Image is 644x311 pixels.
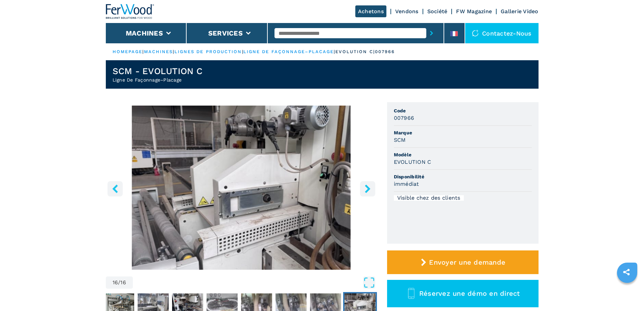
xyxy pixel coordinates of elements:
[394,107,532,114] span: Code
[113,66,202,76] h1: SCM - EVOLUTION C
[615,281,639,306] iframe: Chat
[355,5,386,17] a: Achetons
[456,8,492,15] a: FW Magazine
[394,129,532,136] span: Marque
[113,49,143,54] a: HOMEPAGE
[387,250,539,274] button: Envoyer une demande
[394,136,406,144] h3: SCM
[173,49,174,54] span: |
[106,106,377,270] img: Ligne De Façonnage–Placage SCM EVOLUTION C
[395,8,419,15] a: Vendons
[465,23,539,43] div: Contactez-nous
[113,76,202,83] h2: Ligne De Façonnage–Placage
[106,106,377,270] div: Go to Slide 16
[419,289,520,297] span: Réservez une démo en direct
[126,29,163,37] button: Machines
[120,280,126,285] span: 16
[113,280,118,285] span: 16
[427,8,448,15] a: Société
[108,181,123,196] button: left-button
[142,49,144,54] span: |
[387,280,539,307] button: Réservez une démo en direct
[360,181,375,196] button: right-button
[334,49,335,54] span: |
[144,49,173,54] a: machines
[106,4,154,19] img: Ferwood
[426,25,437,41] button: submit-button
[394,114,414,122] h3: 007966
[429,258,505,266] span: Envoyer une demande
[394,180,419,188] h3: immédiat
[618,264,635,281] a: sharethis
[501,8,539,15] a: Gallerie Video
[243,49,334,54] a: ligne de façonnage–placage
[472,30,479,37] img: Contactez-nous
[394,195,464,201] div: Visible chez des clients
[375,49,395,55] p: 007966
[394,151,532,158] span: Modèle
[394,173,532,180] span: Disponibilité
[208,29,243,37] button: Services
[335,49,375,55] p: evolution c |
[135,276,375,289] button: Open Fullscreen
[242,49,243,54] span: |
[118,280,120,285] span: /
[394,158,431,166] h3: EVOLUTION C
[174,49,242,54] a: lignes de production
